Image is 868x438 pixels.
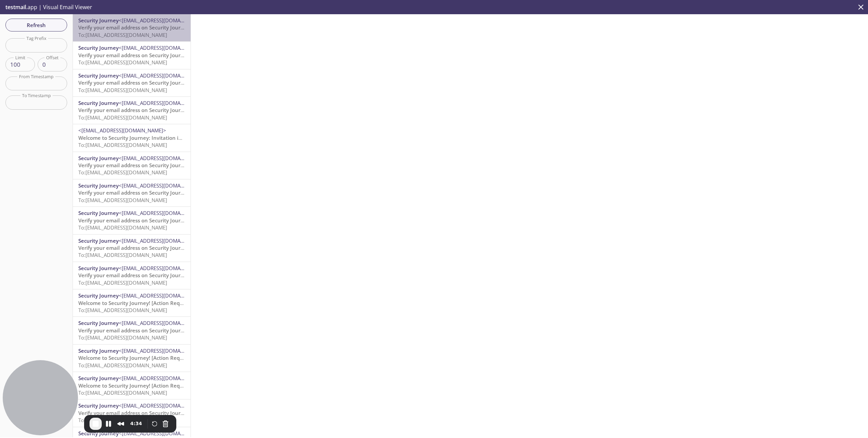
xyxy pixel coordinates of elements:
span: To: [EMAIL_ADDRESS][DOMAIN_NAME] [78,87,167,93]
span: To: [EMAIL_ADDRESS][DOMAIN_NAME] [78,334,167,341]
span: Welcome to Security Journey! [Action Required] [78,354,194,361]
span: Security Journey [78,237,119,244]
span: Welcome to Security Journey! [Action Required] [78,300,194,306]
span: <[EMAIL_ADDRESS][DOMAIN_NAME]> [119,17,206,24]
div: Security Journey<[EMAIL_ADDRESS][DOMAIN_NAME]>Verify your email address on Security JourneyTo:[EM... [73,69,191,96]
div: Security Journey<[EMAIL_ADDRESS][DOMAIN_NAME]>Welcome to Security Journey! [Action Required]To:[E... [73,345,191,372]
span: To: [EMAIL_ADDRESS][DOMAIN_NAME] [78,251,167,258]
span: Verify your email address on Security Journey [78,189,190,196]
span: Verify your email address on Security Journey [78,327,190,334]
span: Verify your email address on Security Journey [78,107,190,113]
span: <[EMAIL_ADDRESS][DOMAIN_NAME]> [119,182,206,189]
span: Security Journey [78,72,119,79]
span: Verify your email address on Security Journey [78,52,190,59]
span: Security Journey [78,155,119,161]
span: Refresh [11,21,62,29]
span: To: [EMAIL_ADDRESS][DOMAIN_NAME] [78,417,167,423]
span: <[EMAIL_ADDRESS][DOMAIN_NAME]> [119,72,206,79]
span: To: [EMAIL_ADDRESS][DOMAIN_NAME] [78,169,167,176]
span: <[EMAIL_ADDRESS][DOMAIN_NAME]> [119,320,206,326]
span: <[EMAIL_ADDRESS][DOMAIN_NAME]> [119,375,206,381]
span: testmail [5,3,26,11]
span: Verify your email address on Security Journey [78,217,190,224]
span: <[EMAIL_ADDRESS][DOMAIN_NAME]> [119,210,206,216]
span: Security Journey [78,292,119,299]
div: Security Journey<[EMAIL_ADDRESS][DOMAIN_NAME]>Verify your email address on Security JourneyTo:[EM... [73,262,191,289]
div: Security Journey<[EMAIL_ADDRESS][DOMAIN_NAME]>Verify your email address on Security JourneyTo:[EM... [73,207,191,234]
span: To: [EMAIL_ADDRESS][DOMAIN_NAME] [78,389,167,396]
span: <[EMAIL_ADDRESS][DOMAIN_NAME]> [119,237,206,244]
button: Refresh [5,19,67,31]
span: Security Journey [78,402,119,409]
span: Verify your email address on Security Journey [78,79,190,86]
span: Verify your email address on Security Journey [78,410,190,416]
span: To: [EMAIL_ADDRESS][DOMAIN_NAME] [78,114,167,121]
span: To: [EMAIL_ADDRESS][DOMAIN_NAME] [78,59,167,66]
span: <[EMAIL_ADDRESS][DOMAIN_NAME]> [119,44,206,51]
span: To: [EMAIL_ADDRESS][DOMAIN_NAME] [78,31,167,38]
span: Security Journey [78,44,119,51]
div: Security Journey<[EMAIL_ADDRESS][DOMAIN_NAME]>Verify your email address on Security JourneyTo:[EM... [73,235,191,262]
div: Security Journey<[EMAIL_ADDRESS][DOMAIN_NAME]>Welcome to Security Journey! [Action Required]To:[E... [73,372,191,399]
span: Security Journey [78,17,119,24]
span: Verify your email address on Security Journey [78,244,190,251]
span: Verify your email address on Security Journey [78,272,190,279]
span: <[EMAIL_ADDRESS][DOMAIN_NAME]> [119,265,206,271]
span: Security Journey [78,320,119,326]
span: Security Journey [78,100,119,106]
span: To: [EMAIL_ADDRESS][DOMAIN_NAME] [78,307,167,313]
span: Security Journey [78,375,119,381]
span: To: [EMAIL_ADDRESS][DOMAIN_NAME] [78,197,167,203]
span: Security Journey [78,182,119,189]
span: To: [EMAIL_ADDRESS][DOMAIN_NAME] [78,141,167,148]
div: Security Journey<[EMAIL_ADDRESS][DOMAIN_NAME]>Verify your email address on Security JourneyTo:[EM... [73,399,191,426]
span: Welcome to Security Journey! [Action Required] [78,382,194,389]
span: <[EMAIL_ADDRESS][DOMAIN_NAME]> [119,430,206,437]
span: Verify your email address on Security Journey [78,24,190,31]
span: To: [EMAIL_ADDRESS][DOMAIN_NAME] [78,224,167,231]
span: To: [EMAIL_ADDRESS][DOMAIN_NAME] [78,279,167,286]
span: Security Journey [78,347,119,354]
div: Security Journey<[EMAIL_ADDRESS][DOMAIN_NAME]>Verify your email address on Security JourneyTo:[EM... [73,317,191,344]
span: To: [EMAIL_ADDRESS][DOMAIN_NAME] [78,362,167,369]
div: Security Journey<[EMAIL_ADDRESS][DOMAIN_NAME]>Verify your email address on Security JourneyTo:[EM... [73,152,191,179]
span: <[EMAIL_ADDRESS][DOMAIN_NAME]> [119,402,206,409]
div: Security Journey<[EMAIL_ADDRESS][DOMAIN_NAME]>Welcome to Security Journey! [Action Required]To:[E... [73,289,191,316]
span: <[EMAIL_ADDRESS][DOMAIN_NAME]> [119,347,206,354]
span: Security Journey [78,430,119,437]
span: <[EMAIL_ADDRESS][DOMAIN_NAME]> [78,127,166,134]
span: Security Journey [78,210,119,216]
span: <[EMAIL_ADDRESS][DOMAIN_NAME]> [119,292,206,299]
div: Security Journey<[EMAIL_ADDRESS][DOMAIN_NAME]>Verify your email address on Security JourneyTo:[EM... [73,179,191,206]
span: <[EMAIL_ADDRESS][DOMAIN_NAME]> [119,100,206,106]
div: <[EMAIL_ADDRESS][DOMAIN_NAME]>Welcome to Security Journey: Invitation instructionsTo:[EMAIL_ADDRE... [73,124,191,151]
div: Security Journey<[EMAIL_ADDRESS][DOMAIN_NAME]>Verify your email address on Security JourneyTo:[EM... [73,14,191,41]
span: Security Journey [78,265,119,271]
span: Welcome to Security Journey: Invitation instructions [78,134,206,141]
div: Security Journey<[EMAIL_ADDRESS][DOMAIN_NAME]>Verify your email address on Security JourneyTo:[EM... [73,42,191,69]
span: Verify your email address on Security Journey [78,162,190,169]
span: <[EMAIL_ADDRESS][DOMAIN_NAME]> [119,155,206,161]
div: Security Journey<[EMAIL_ADDRESS][DOMAIN_NAME]>Verify your email address on Security JourneyTo:[EM... [73,97,191,124]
